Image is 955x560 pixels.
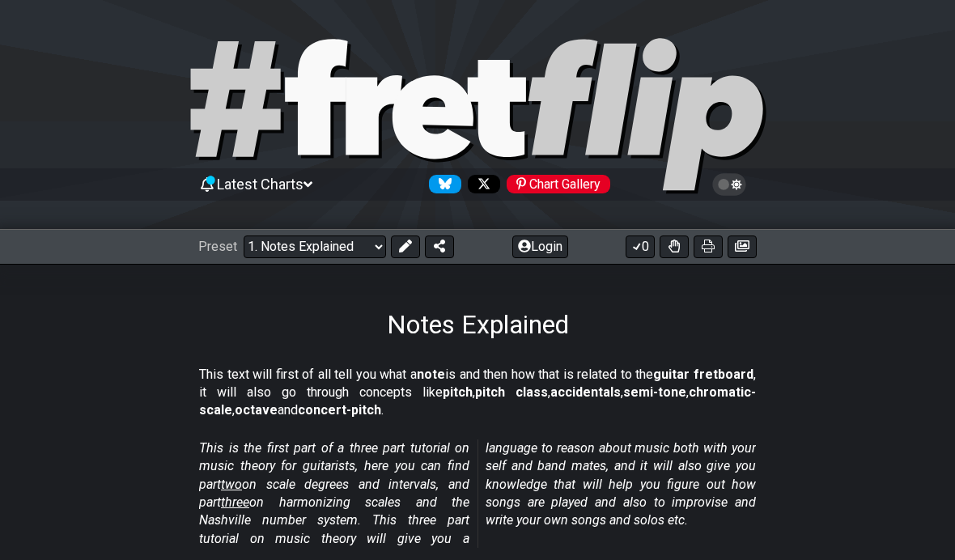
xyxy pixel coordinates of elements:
strong: guitar fretboard [653,367,753,382]
div: Chart Gallery [507,175,610,193]
span: Preset [198,239,237,254]
strong: pitch [443,384,473,400]
select: Preset [244,235,386,258]
strong: accidentals [550,384,621,400]
strong: pitch class [475,384,548,400]
button: Print [694,235,723,258]
strong: note [417,367,445,382]
span: Latest Charts [217,176,303,193]
a: #fretflip at Pinterest [500,175,610,193]
button: Edit Preset [391,235,420,258]
a: Follow #fretflip at X [461,175,500,193]
button: 0 [626,235,655,258]
button: Toggle Dexterity for all fretkits [660,235,689,258]
a: Follow #fretflip at Bluesky [422,175,461,193]
button: Share Preset [425,235,454,258]
p: This text will first of all tell you what a is and then how that is related to the , it will also... [199,366,756,420]
span: Toggle light / dark theme [720,177,739,192]
span: two [221,477,242,492]
em: This is the first part of a three part tutorial on music theory for guitarists, here you can find... [199,440,756,546]
strong: semi-tone [623,384,686,400]
strong: octave [235,402,278,418]
span: three [221,494,249,510]
h1: Notes Explained [387,309,569,340]
button: Create image [728,235,757,258]
strong: concert-pitch [298,402,381,418]
button: Login [512,235,568,258]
